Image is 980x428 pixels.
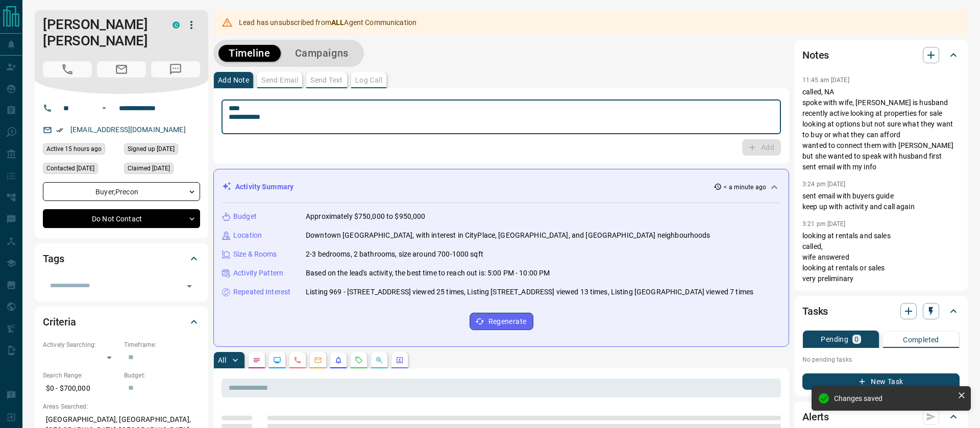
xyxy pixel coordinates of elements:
div: Tags [43,246,200,271]
svg: Lead Browsing Activity [273,356,281,364]
div: Activity Summary< a minute ago [222,178,780,196]
p: Budget [233,211,257,222]
p: Areas Searched: [43,402,200,411]
svg: Agent Actions [396,356,404,364]
p: Approximately $750,000 to $950,000 [306,211,425,222]
strong: ALL [331,18,344,27]
p: Pending [821,336,848,343]
svg: Notes [253,356,261,364]
p: 0 [854,336,859,343]
button: New Task [802,373,960,390]
p: Budget: [124,371,200,380]
svg: Email Verified [56,127,63,134]
svg: Listing Alerts [334,356,342,364]
h2: Alerts [802,409,829,425]
span: Message [151,61,200,78]
p: Search Range: [43,371,119,380]
div: Thu May 29 2025 [43,163,119,177]
p: Actively Searching: [43,340,119,349]
span: Contacted [DATE] [46,163,94,173]
h2: Tasks [802,303,828,319]
svg: Opportunities [375,356,383,364]
h2: Criteria [43,314,76,330]
div: Do Not Contact [43,209,200,228]
p: Activity Summary [235,182,293,192]
button: Regenerate [470,313,533,330]
p: All [218,357,226,364]
p: No pending tasks [802,352,960,367]
h2: Tags [43,250,64,267]
button: Open [182,279,197,293]
svg: Requests [355,356,363,364]
p: 3:21 pm [DATE] [802,220,846,228]
span: Signed up [DATE] [128,144,175,154]
p: 11:45 am [DATE] [802,77,849,84]
svg: Calls [293,356,302,364]
button: Timeline [218,45,281,62]
p: sent email with buyers guide keep up with activity and call again [802,191,960,212]
div: Tasks [802,299,960,323]
span: Call [43,61,92,78]
button: Open [98,102,110,114]
p: $0 - $700,000 [43,380,119,397]
p: Repeated Interest [233,287,290,297]
span: Active 15 hours ago [46,144,102,154]
p: 3:24 pm [DATE] [802,181,846,188]
p: Timeframe: [124,340,200,349]
div: Mon Sep 15 2025 [43,143,119,158]
div: Buyer , Precon [43,182,200,201]
p: 2-3 bedrooms, 2 bathrooms, size around 700-1000 sqft [306,249,483,260]
button: Campaigns [285,45,359,62]
div: Mon Jan 13 2025 [124,143,200,158]
div: condos.ca [173,21,180,29]
p: Activity Pattern [233,268,283,279]
span: Email [97,61,146,78]
p: Add Note [218,77,249,84]
div: Changes saved [834,394,953,402]
p: Completed [903,336,939,343]
div: Lead has unsubscribed from Agent Communication [239,13,416,32]
p: Downtown [GEOGRAPHIC_DATA], with interest in CityPlace, [GEOGRAPHIC_DATA], and [GEOGRAPHIC_DATA] ... [306,230,710,241]
p: Based on the lead's activity, the best time to reach out is: 5:00 PM - 10:00 PM [306,268,550,279]
p: Location [233,230,262,241]
h1: [PERSON_NAME] [PERSON_NAME] [43,16,157,49]
p: Listing 969 - [STREET_ADDRESS] viewed 25 times, Listing [STREET_ADDRESS] viewed 13 times, Listing... [306,287,753,297]
h2: Notes [802,47,829,63]
p: Size & Rooms [233,249,277,260]
p: < a minute ago [724,183,766,192]
div: Mon Jan 13 2025 [124,163,200,177]
span: Claimed [DATE] [128,163,170,173]
p: called, NA spoke with wife, [PERSON_NAME] is husband recently active looking at properties for sa... [802,87,960,172]
div: Notes [802,43,960,67]
a: [EMAIL_ADDRESS][DOMAIN_NAME] [70,125,186,134]
div: Criteria [43,310,200,334]
svg: Emails [314,356,322,364]
p: looking at rentals and sales called, wife answered looking at rentals or sales very preliminary [802,231,960,284]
